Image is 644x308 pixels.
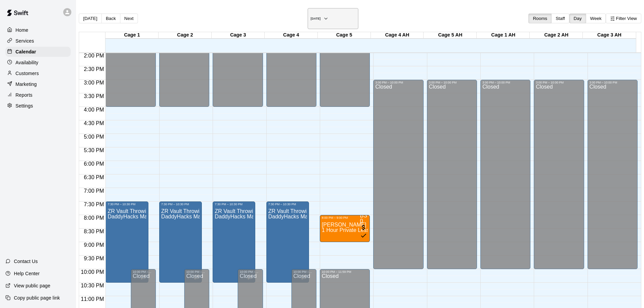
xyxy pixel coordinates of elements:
[186,270,207,274] div: 10:00 PM – 11:59 PM
[536,84,582,271] div: Closed
[213,202,255,283] div: 7:30 PM – 10:30 PM: ZR Vault Throwing
[373,80,423,269] div: 3:00 PM – 10:00 PM: Closed
[82,147,106,153] span: 5:30 PM
[159,32,212,39] div: Cage 2
[79,269,105,275] span: 10:00 PM
[5,25,71,35] div: Home
[82,229,106,234] span: 8:30 PM
[482,81,528,84] div: 3:00 PM – 10:00 PM
[427,80,477,269] div: 3:00 PM – 10:00 PM: Closed
[360,213,367,224] span: Bradley Swyers
[105,202,148,283] div: 7:30 PM – 10:30 PM: ZR Vault Throwing
[82,256,106,261] span: 9:30 PM
[318,32,371,39] div: Cage 5
[265,32,318,39] div: Cage 4
[240,270,261,274] div: 10:00 PM – 11:59 PM
[477,32,530,39] div: Cage 1 AH
[586,14,606,23] button: Week
[16,92,32,98] p: Reports
[14,258,38,265] p: Contact Us
[536,81,582,84] div: 3:00 PM – 10:00 PM
[551,14,569,23] button: Staff
[82,107,106,113] span: 4:00 PM
[534,80,584,269] div: 3:00 PM – 10:00 PM: Closed
[215,214,276,219] span: DaddyHacks Main Space
[528,14,551,23] button: Rooms
[360,213,367,218] div: Bradley Swyers
[16,48,36,55] p: Calendar
[530,32,583,39] div: Cage 2 AH
[161,214,222,219] span: DaddyHacks Main Space
[101,14,120,23] button: Back
[82,93,106,99] span: 3:30 PM
[14,282,50,289] p: View public page
[14,294,60,301] p: Copy public page link
[424,32,477,39] div: Cage 5 AH
[360,226,367,240] span: All customers have paid
[108,203,146,206] div: 7:30 PM – 10:30 PM
[5,36,71,46] a: Services
[360,218,363,224] span: 0
[606,14,641,23] button: Filter View
[212,32,265,39] div: Cage 3
[5,90,71,100] a: Reports
[293,270,314,274] div: 10:00 PM – 11:59 PM
[14,270,40,277] p: Help Center
[5,79,71,89] div: Marketing
[360,213,367,218] span: BS
[82,66,106,72] span: 2:30 PM
[108,214,168,219] span: DaddyHacks Main Space
[82,202,106,207] span: 7:30 PM
[268,214,329,219] span: DaddyHacks Main Space
[16,81,37,88] p: Marketing
[5,57,71,68] a: Availability
[268,203,307,206] div: 7:30 PM – 10:30 PM
[82,161,106,167] span: 6:00 PM
[375,84,421,271] div: Closed
[371,32,424,39] div: Cage 4 AH
[79,283,105,288] span: 10:30 PM
[308,8,358,29] button: [DATE]
[590,84,636,271] div: Closed
[82,242,106,248] span: 9:00 PM
[105,32,159,39] div: Cage 1
[480,80,530,269] div: 3:00 PM – 10:00 PM: Closed
[482,84,528,271] div: Closed
[161,203,200,206] div: 7:30 PM – 10:30 PM
[322,270,368,274] div: 10:00 PM – 11:59 PM
[5,101,71,111] div: Settings
[375,81,421,84] div: 3:00 PM – 10:00 PM
[429,81,475,84] div: 3:00 PM – 10:00 PM
[120,14,138,23] button: Next
[82,120,106,126] span: 4:30 PM
[311,17,321,20] h6: [DATE]
[5,47,71,57] a: Calendar
[82,134,106,140] span: 5:00 PM
[82,188,106,194] span: 7:00 PM
[16,70,39,77] p: Customers
[5,68,71,78] a: Customers
[79,296,105,302] span: 11:00 PM
[583,32,636,39] div: Cage 3 AH
[322,227,375,233] span: 1 Hour Private Lesson
[266,202,309,283] div: 7:30 PM – 10:30 PM: ZR Vault Throwing
[82,174,106,180] span: 6:30 PM
[320,215,370,242] div: 8:00 PM – 9:00 PM: Logan Marshall
[16,27,28,33] p: Home
[322,216,368,219] div: 8:00 PM – 9:00 PM
[16,102,33,109] p: Settings
[159,202,202,283] div: 7:30 PM – 10:30 PM: ZR Vault Throwing
[82,53,106,58] span: 2:00 PM
[16,59,39,66] p: Availability
[588,80,638,269] div: 3:00 PM – 10:00 PM: Closed
[569,14,586,23] button: Day
[16,38,34,44] p: Services
[133,270,154,274] div: 10:00 PM – 11:59 PM
[79,14,102,23] button: [DATE]
[590,81,636,84] div: 3:00 PM – 10:00 PM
